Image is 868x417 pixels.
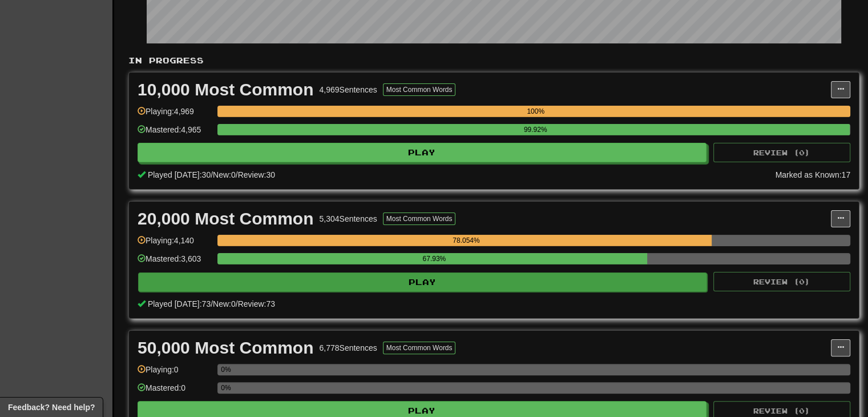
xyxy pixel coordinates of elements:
[221,253,647,264] div: 67.93%
[128,55,859,66] p: In Progress
[236,170,238,179] span: /
[238,299,275,308] span: Review: 73
[221,106,850,117] div: 100%
[383,83,456,96] button: Most Common Words
[138,272,707,292] button: Play
[713,272,850,291] button: Review (0)
[713,143,850,162] button: Review (0)
[138,339,313,356] div: 50,000 Most Common
[221,124,850,135] div: 99.92%
[236,299,238,308] span: /
[138,81,313,98] div: 10,000 Most Common
[8,402,95,413] span: Open feedback widget
[148,299,211,308] span: Played [DATE]: 73
[213,299,236,308] span: New: 0
[319,213,377,224] div: 5,304 Sentences
[211,170,213,179] span: /
[138,364,212,383] div: Playing: 0
[383,212,456,225] button: Most Common Words
[138,253,212,272] div: Mastered: 3,603
[138,382,212,401] div: Mastered: 0
[238,170,275,179] span: Review: 30
[775,169,850,181] div: Marked as Known: 17
[148,170,211,179] span: Played [DATE]: 30
[138,143,706,162] button: Play
[221,235,711,246] div: 78.054%
[138,124,212,143] div: Mastered: 4,965
[138,210,313,227] div: 20,000 Most Common
[211,299,213,308] span: /
[138,106,212,125] div: Playing: 4,969
[213,170,236,179] span: New: 0
[319,342,377,354] div: 6,778 Sentences
[383,342,456,354] button: Most Common Words
[319,84,377,95] div: 4,969 Sentences
[138,235,212,254] div: Playing: 4,140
